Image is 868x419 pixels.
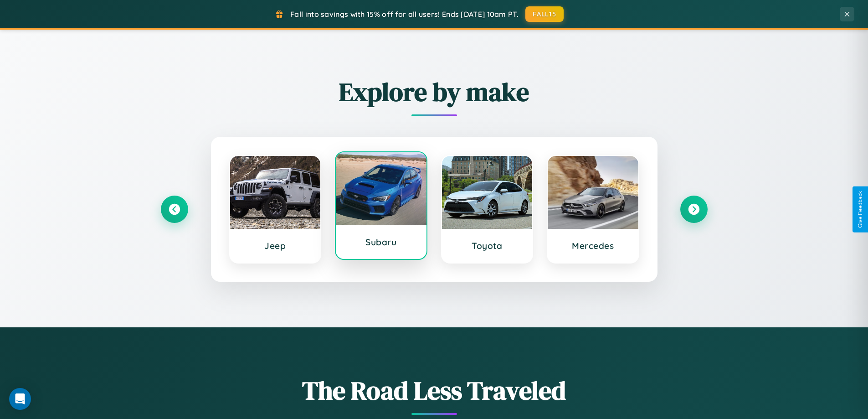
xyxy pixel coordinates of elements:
[451,240,524,251] h3: Toyota
[857,191,863,228] div: Give Feedback
[161,74,708,109] h2: Explore by make
[239,240,312,251] h3: Jeep
[9,388,31,410] div: Open Intercom Messenger
[345,237,417,248] h3: Subaru
[557,240,629,251] h3: Mercedes
[290,10,519,19] span: Fall into savings with 15% off for all users! Ends [DATE] 10am PT.
[525,6,564,22] button: FALL15
[161,373,708,408] h1: The Road Less Traveled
